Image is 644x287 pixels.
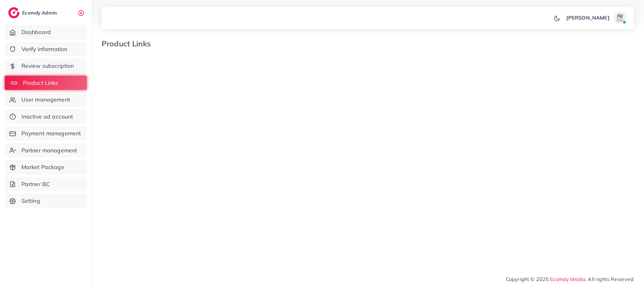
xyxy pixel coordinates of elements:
[21,62,74,70] span: Review subscription
[22,10,58,16] h2: Ecomdy Admin
[5,59,87,73] a: Review subscription
[5,160,87,174] a: Market Package
[21,180,50,188] span: Partner BC
[21,129,81,138] span: Payment management
[566,14,610,21] p: [PERSON_NAME]
[5,194,87,208] a: Setting
[5,109,87,124] a: Inactive ad account
[23,79,58,87] span: Product Links
[506,275,634,283] span: Copyright © 2025
[586,275,634,283] span: , All rights Reserved
[5,143,87,158] a: Partner management
[550,276,586,282] a: Ecomdy Media
[21,197,40,205] span: Setting
[5,42,87,56] a: Verify information
[5,92,87,107] a: User management
[21,96,70,104] span: User management
[5,126,87,141] a: Payment management
[21,146,77,155] span: Partner management
[8,7,58,18] a: logoEcomdy Admin
[102,39,156,48] h3: Product Links
[21,163,64,171] span: Market Package
[21,45,68,53] span: Verify information
[21,113,73,121] span: Inactive ad account
[8,7,20,18] img: logo
[614,11,626,24] img: avatar
[5,76,87,90] a: Product Links
[5,177,87,191] a: Partner BC
[21,28,51,36] span: Dashboard
[563,11,629,24] a: [PERSON_NAME]avatar
[5,25,87,39] a: Dashboard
